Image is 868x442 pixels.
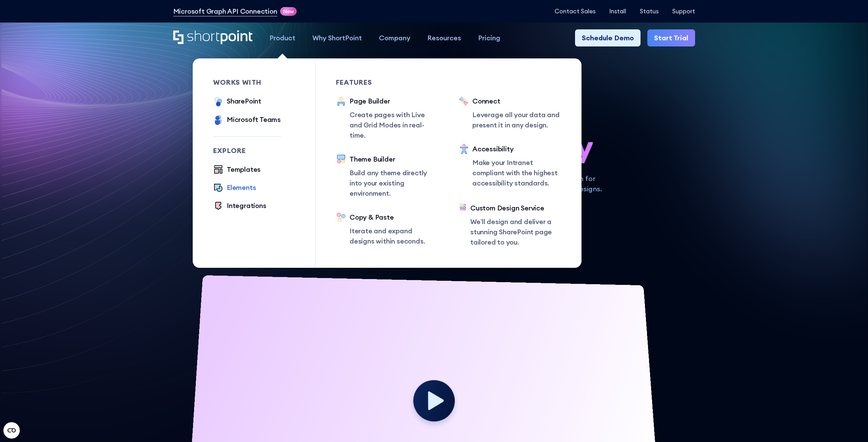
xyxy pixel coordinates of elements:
[173,30,253,45] a: Home
[427,33,461,43] div: Resources
[227,164,261,175] div: Templates
[261,29,304,46] a: Product
[555,8,595,15] a: Contact Sales
[336,79,438,86] div: Features
[213,182,256,194] a: Elements
[470,29,509,46] a: Pricing
[647,29,695,46] a: Start Trial
[213,164,261,176] a: Templates
[213,147,281,154] div: Explore
[745,363,868,442] iframe: Chat Widget
[213,114,281,126] a: Microsoft Teams
[173,96,695,163] h1: SharePoint Design has never been
[213,201,266,212] a: Integrations
[350,110,438,140] p: Create pages with Live and Grid Modes in real-time.
[419,29,470,46] a: Resources
[472,96,561,106] div: Connect
[227,182,256,193] div: Elements
[609,8,626,15] a: Install
[213,96,261,108] a: SharePoint
[350,226,438,246] p: Iterate and expand designs within seconds.
[488,129,593,163] span: so easy
[336,96,438,140] a: Page BuilderCreate pages with Live and Grid Modes in real-time.
[575,29,641,46] a: Schedule Demo
[304,29,370,46] a: Why ShortPoint
[213,79,281,86] div: works with
[472,110,561,130] p: Leverage all your data and present it in any design.
[459,144,561,189] a: AccessibilityMake your Intranet compliant with the highest accessibility standards.
[459,96,561,130] a: ConnectLeverage all your data and present it in any design.
[227,114,281,125] div: Microsoft Teams
[173,6,277,16] a: Microsoft Graph API Connection
[227,201,266,211] div: Integrations
[472,157,561,188] p: Make your Intranet compliant with the highest accessibility standards.
[370,29,419,46] a: Company
[312,33,362,43] div: Why ShortPoint
[472,144,561,154] div: Accessibility
[350,168,438,198] p: Build any theme directly into your existing environment.
[640,8,659,15] a: Status
[478,33,500,43] div: Pricing
[269,33,295,43] div: Product
[470,217,561,247] p: We’ll design and deliver a stunning SharePoint page tailored to you.
[350,212,438,222] div: Copy & Paste
[350,96,438,106] div: Page Builder
[672,8,695,15] a: Support
[459,203,561,247] a: Custom Design ServiceWe’ll design and deliver a stunning SharePoint page tailored to you.
[227,96,261,106] div: SharePoint
[350,154,438,164] div: Theme Builder
[470,203,561,213] div: Custom Design Service
[336,154,438,198] a: Theme BuilderBuild any theme directly into your existing environment.
[379,33,410,43] div: Company
[336,212,438,246] a: Copy & PasteIterate and expand designs within seconds.
[3,422,20,439] button: Open CMP widget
